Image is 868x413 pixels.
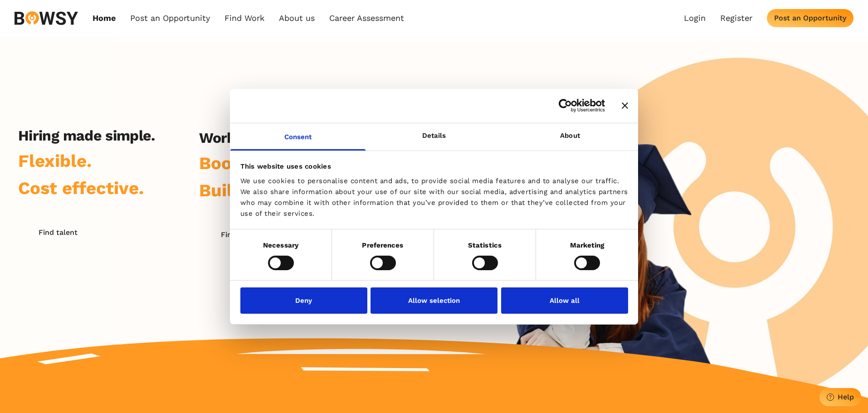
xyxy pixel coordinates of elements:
[838,393,854,401] div: Help
[199,225,278,243] button: Find Work
[263,241,298,249] strong: Necessary
[18,151,92,171] span: Flexible.
[15,11,78,25] img: svg%3e
[570,241,605,249] strong: Marketing
[230,123,366,150] a: Consent
[18,178,144,198] span: Cost effective.
[622,102,628,109] button: Close banner
[720,13,752,23] a: Register
[774,14,846,22] div: Post an Opportunity
[329,13,404,23] a: Career Assessment
[371,287,497,314] button: Allow selection
[366,123,502,150] a: Details
[199,129,344,146] h2: Work while studying.
[362,241,403,249] strong: Preferences
[221,230,257,239] div: Find Work
[240,161,628,172] div: This website uses cookies
[199,180,299,200] span: Build skills.
[526,99,605,112] a: Usercentrics Cookiebot - opens in a new window
[501,287,628,314] button: Allow all
[93,13,116,23] a: Home
[18,223,98,241] button: Find talent
[240,287,367,314] button: Deny
[767,9,853,27] button: Post an Opportunity
[240,175,628,219] div: We use cookies to personalise content and ads, to provide social media features and to analyse ou...
[502,123,638,150] a: About
[39,228,78,237] div: Find talent
[819,388,861,406] button: Help
[199,153,280,173] span: Boost CV.
[18,127,155,144] h2: Hiring made simple.
[468,241,502,249] strong: Statistics
[684,13,706,23] a: Login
